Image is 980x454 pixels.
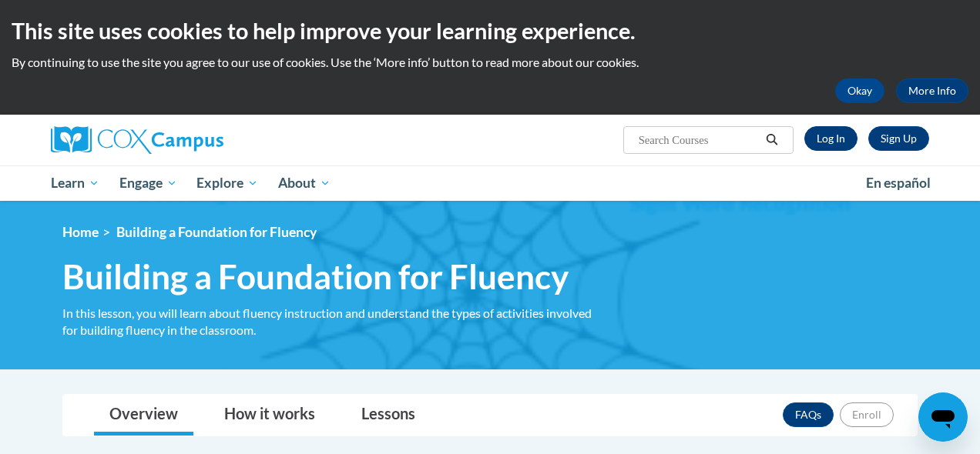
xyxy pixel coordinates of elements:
[51,126,328,154] a: Cox Campus
[94,395,193,436] a: Overview
[209,395,331,436] a: How it works
[783,402,834,427] a: FAQs
[868,126,929,151] a: Register
[196,174,258,192] span: Explore
[866,175,931,191] span: En español
[835,78,884,103] button: Okay
[109,165,187,201] a: Engage
[41,165,109,201] a: Learn
[62,305,594,339] div: In this lesson, you will learn about fluency instruction and understand the types of activities i...
[12,15,968,46] h2: This site uses cookies to help improve your learning experience.
[896,78,968,103] a: More Info
[346,395,431,436] a: Lessons
[119,174,177,192] span: Engage
[268,165,341,201] a: About
[840,402,894,427] button: Enroll
[51,174,99,192] span: Learn
[186,165,268,201] a: Explore
[116,224,317,240] span: Building a Foundation for Fluency
[278,174,331,192] span: About
[62,256,569,297] span: Building a Foundation for Fluency
[637,131,760,149] input: Search Courses
[39,165,941,201] div: Main menu
[12,54,968,71] p: By continuing to use the site you agree to our use of cookies. Use the ‘More info’ button to read...
[62,224,99,240] a: Home
[760,131,784,149] button: Search
[804,126,857,151] a: Log In
[856,167,941,199] a: En español
[51,126,223,154] img: Cox Campus
[918,392,968,442] iframe: Button to launch messaging window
